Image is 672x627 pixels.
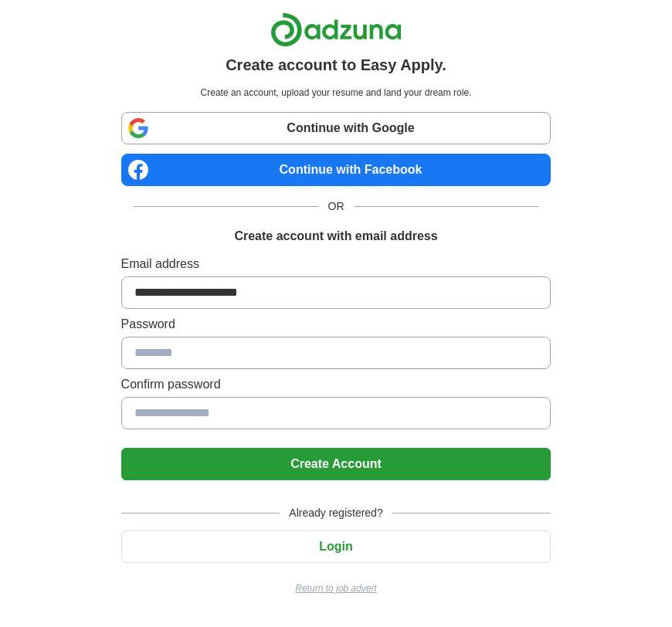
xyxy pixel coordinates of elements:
span: OR [319,198,354,215]
span: Already registered? [280,505,392,521]
label: Email address [121,255,552,273]
h1: Create account to Easy Apply. [226,53,446,76]
label: Password [121,315,552,334]
img: Adzuna logo [270,12,402,47]
button: Login [121,530,552,563]
label: Confirm password [121,375,552,394]
p: Create an account, upload your resume and land your dream role. [124,86,548,100]
a: Continue with Google [121,112,552,144]
a: Login [121,540,552,553]
h1: Create account with email address [234,227,437,246]
button: Create Account [121,448,552,480]
a: Return to job advert [121,581,552,595]
a: Continue with Facebook [121,154,552,186]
